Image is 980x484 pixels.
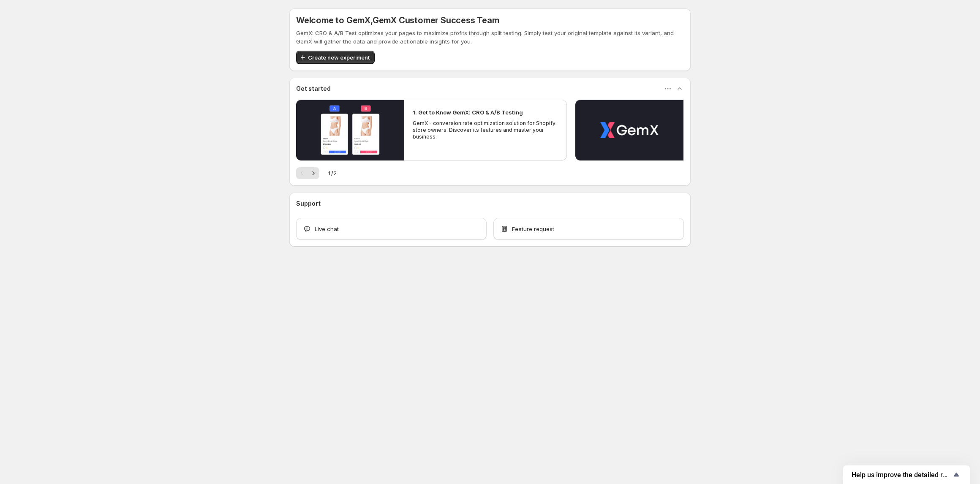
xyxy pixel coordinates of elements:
[296,100,404,160] button: Play video
[328,169,337,177] span: 1 / 2
[315,225,339,233] span: Live chat
[413,108,523,117] h2: 1. Get to Know GemX: CRO & A/B Testing
[308,53,370,62] span: Create new experiment
[296,84,331,93] h3: Get started
[296,199,321,208] h3: Support
[370,15,499,25] span: , GemX Customer Success Team
[512,225,554,233] span: Feature request
[308,167,319,179] button: Next
[413,120,558,140] p: GemX - conversion rate optimization solution for Shopify store owners. Discover its features and ...
[575,100,683,160] button: Play video
[296,15,499,25] h5: Welcome to GemX
[852,471,951,479] span: Help us improve the detailed report for A/B campaigns
[296,167,319,179] nav: Pagination
[296,29,684,46] p: GemX: CRO & A/B Test optimizes your pages to maximize profits through split testing. Simply test ...
[852,470,961,480] button: Show survey - Help us improve the detailed report for A/B campaigns
[296,51,375,64] button: Create new experiment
